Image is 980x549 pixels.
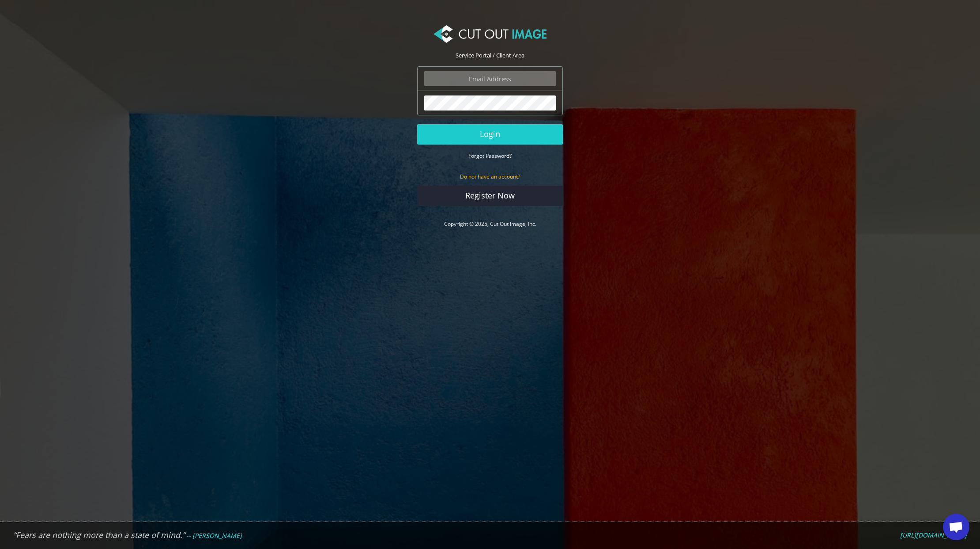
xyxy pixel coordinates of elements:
[424,71,556,86] input: Email Address
[417,186,563,206] a: Register Now
[460,173,520,180] small: Do not have an account?
[13,530,185,540] em: “Fears are nothing more than a state of mind.”
[456,51,524,59] span: Service Portal / Client Area
[468,152,512,160] small: Forgot Password?
[900,531,967,539] em: [URL][DOMAIN_NAME]
[433,25,547,43] img: Cut Out Image
[900,531,967,539] a: [URL][DOMAIN_NAME]
[468,152,512,160] a: Forgot Password?
[417,124,563,145] button: Login
[444,220,536,228] a: Copyright © 2025, Cut Out Image, Inc.
[943,514,969,540] div: Open chat
[186,531,242,540] em: -- [PERSON_NAME]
